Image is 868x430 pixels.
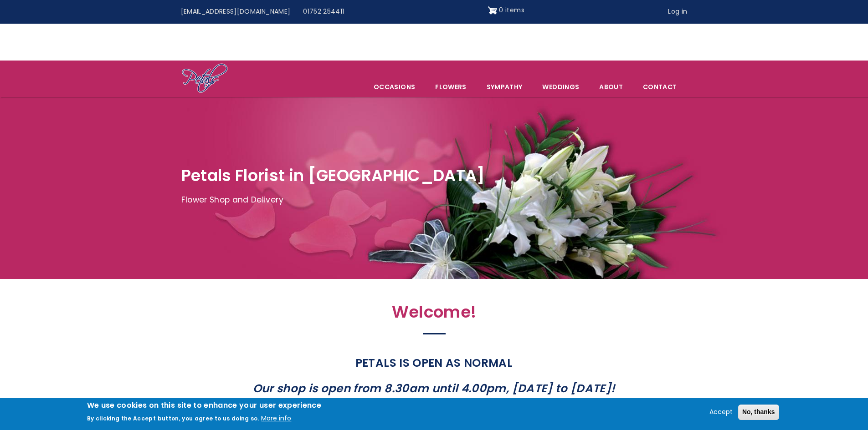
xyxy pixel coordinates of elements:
a: Sympathy [477,77,532,96]
a: [EMAIL_ADDRESS][DOMAIN_NAME] [175,3,297,20]
strong: PETALS IS OPEN AS NORMAL [355,355,513,371]
a: Contact [633,77,686,96]
a: Shopping cart 0 items [488,3,524,18]
button: More info [261,413,291,424]
a: Log in [662,3,693,20]
p: Flower Shop and Delivery [181,193,687,207]
a: About [590,77,632,96]
span: 0 items [499,5,524,15]
span: Occasions [364,77,425,96]
img: Shopping cart [488,3,497,18]
strong: Our shop is open from 8.30am until 4.00pm, [DATE] to [DATE]! [253,380,616,396]
h2: Welcome! [236,303,632,327]
span: Petals Florist in [GEOGRAPHIC_DATA] [181,164,485,187]
button: No, thanks [738,405,779,420]
h2: We use cookies on this site to enhance your user experience [87,400,322,410]
img: Home [181,63,228,95]
button: Accept [706,407,736,418]
a: 01752 254411 [297,3,350,20]
a: Flowers [426,77,476,96]
span: Weddings [533,77,589,96]
p: By clicking the Accept button, you agree to us doing so. [87,415,260,422]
